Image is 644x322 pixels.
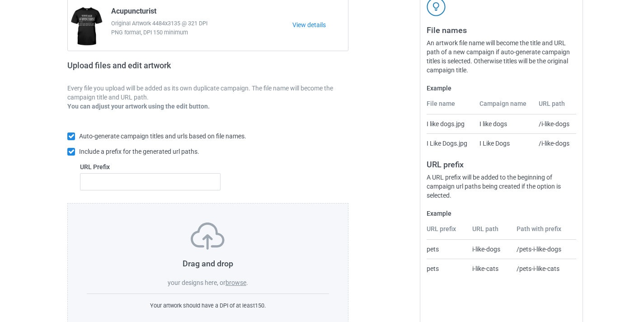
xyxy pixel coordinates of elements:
th: Path with prefix [512,224,576,240]
td: /pets-i-like-dogs [512,240,576,259]
label: Example [427,209,576,218]
div: A URL prefix will be added to the beginning of campaign url paths being created if the option is ... [427,173,576,200]
td: I Like Dogs [475,133,534,153]
span: Acupuncturist [111,7,156,19]
label: URL Prefix [80,162,221,171]
span: Original Artwork 4484x3135 @ 321 DPI [111,19,292,28]
span: Auto-generate campaign titles and urls based on file names. [79,133,246,140]
th: File name [427,99,474,114]
td: pets [427,259,467,278]
p: Every file you upload will be added as its own duplicate campaign. The file name will become the ... [67,84,348,102]
span: Your artwork should have a DPI of at least 150 . [150,302,266,309]
td: I Like Dogs.jpg [427,133,474,153]
span: Include a prefix for the generated url paths. [79,148,199,155]
div: An artwork file name will become the title and URL path of a new campaign if auto-generate campai... [427,38,576,75]
td: pets [427,240,467,259]
th: URL prefix [427,224,467,240]
h3: Drag and drop [87,258,329,269]
th: URL path [534,99,576,114]
td: I like dogs [475,114,534,133]
td: /i-like-dogs [534,114,576,133]
a: View details [292,20,348,29]
th: Campaign name [475,99,534,114]
span: PNG format, DPI 150 minimum [111,28,292,37]
td: i-like-dogs [467,240,512,259]
td: /pets-i-like-cats [512,259,576,278]
h3: File names [427,25,576,35]
td: i-like-cats [467,259,512,278]
span: . [246,279,248,286]
td: I like dogs.jpg [427,114,474,133]
b: You can adjust your artwork using the edit button. [67,103,210,110]
label: Example [427,84,576,93]
h2: Upload files and edit artwork [67,61,236,77]
img: svg+xml;base64,PD94bWwgdmVyc2lvbj0iMS4wIiBlbmNvZGluZz0iVVRGLTgiPz4KPHN2ZyB3aWR0aD0iNzVweCIgaGVpZ2... [191,223,225,250]
th: URL path [467,224,512,240]
td: /i-like-dogs [534,133,576,153]
span: your designs here, or [168,279,226,286]
h3: URL prefix [427,159,576,170]
label: browse [226,279,246,286]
